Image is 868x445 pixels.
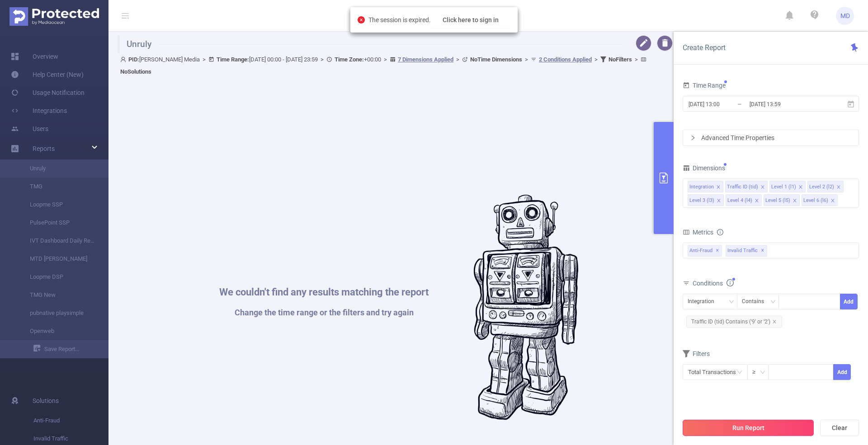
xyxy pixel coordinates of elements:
[771,181,796,193] div: Level 1 (l1)
[689,181,714,193] div: Integration
[33,340,108,358] a: Save Report...
[726,245,767,257] span: Invalid Traffic
[11,120,48,138] a: Users
[11,66,84,84] a: Help Center (New)
[18,232,98,250] a: IVT Dashboard Daily Report
[453,56,462,63] span: >
[368,16,510,23] span: The session is expired.
[807,181,844,192] li: Level 2 (l2)
[18,178,98,196] a: TMG
[688,194,724,206] li: Level 3 (l3)
[522,56,531,63] span: >
[760,185,765,190] i: icon: close
[18,250,98,268] a: MTD [PERSON_NAME]
[688,294,721,309] div: Integration
[716,185,721,190] i: icon: close
[33,392,59,410] span: Solutions
[689,195,714,206] div: Level 3 (l3)
[200,56,208,63] span: >
[717,198,721,204] i: icon: close
[539,56,592,63] u: 2 Conditions Applied
[18,268,98,286] a: Loopme DSP
[686,316,782,328] span: Traffic ID (tid) Contains ('9' or '2')
[688,181,723,192] li: Integration
[793,198,797,204] i: icon: close
[765,195,790,206] div: Level 5 (l5)
[770,299,776,305] i: icon: down
[120,56,128,62] i: icon: user
[688,98,761,110] input: Start date
[474,195,578,421] img: #
[688,245,722,257] span: Anti-Fraud
[725,181,768,192] li: Traffic ID (tid)
[683,420,814,436] button: Run Report
[742,294,770,309] div: Contains
[217,56,249,63] b: Time Range:
[727,181,758,193] div: Traffic ID (tid)
[726,194,762,206] li: Level 4 (l4)
[592,56,600,63] span: >
[833,364,851,380] button: Add
[219,287,429,297] h1: We couldn't find any results matching the report
[755,198,759,204] i: icon: close
[18,196,98,214] a: Loopme SSP
[33,145,55,152] span: Reports
[803,195,828,206] div: Level 6 (l6)
[18,214,98,232] a: PulsePoint SSP
[9,7,99,26] img: Protected Media
[772,319,777,324] i: icon: close
[764,194,800,206] li: Level 5 (l5)
[809,181,834,193] div: Level 2 (l2)
[128,56,139,63] b: PID:
[840,294,858,309] button: Add
[33,412,108,430] span: Anti-Fraud
[760,370,765,376] i: icon: down
[120,68,151,75] b: No Solutions
[729,299,734,305] i: icon: down
[609,56,632,63] b: No Filters
[769,181,806,192] li: Level 1 (l1)
[690,135,696,141] i: icon: right
[683,229,713,236] span: Metrics
[358,16,365,23] i: icon: close-circle
[693,280,734,287] span: Conditions
[716,245,719,256] span: ✕
[727,195,752,206] div: Level 4 (l4)
[683,164,725,172] span: Dimensions
[836,185,841,190] i: icon: close
[683,43,726,52] span: Create Report
[18,304,98,322] a: pubnative playsimple
[398,56,453,63] u: 7 Dimensions Applied
[11,47,58,66] a: Overview
[18,322,98,340] a: Openweb
[830,198,835,204] i: icon: close
[717,229,723,235] i: icon: info-circle
[470,56,522,63] b: No Time Dimensions
[33,140,55,158] a: Reports
[726,279,734,286] i: icon: info-circle
[381,56,390,63] span: >
[683,350,710,357] span: Filters
[11,84,85,102] a: Usage Notification
[749,98,822,110] input: End date
[798,185,803,190] i: icon: close
[118,35,623,53] h1: Unruly
[683,82,726,89] span: Time Range
[18,286,98,304] a: TMG New
[761,245,764,256] span: ✕
[840,7,850,25] span: MD
[18,159,98,178] a: Unruly
[802,194,838,206] li: Level 6 (l6)
[318,56,326,63] span: >
[120,56,649,75] span: [PERSON_NAME] Media [DATE] 00:00 - [DATE] 23:59 +00:00
[683,130,859,145] div: icon: rightAdvanced Time Properties
[632,56,641,63] span: >
[219,309,429,317] h1: Change the time range or the filters and try again
[11,102,67,120] a: Integrations
[752,365,762,379] div: ≥
[335,56,364,63] b: Time Zone:
[431,12,510,28] button: Click here to sign in
[820,420,859,436] button: Clear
